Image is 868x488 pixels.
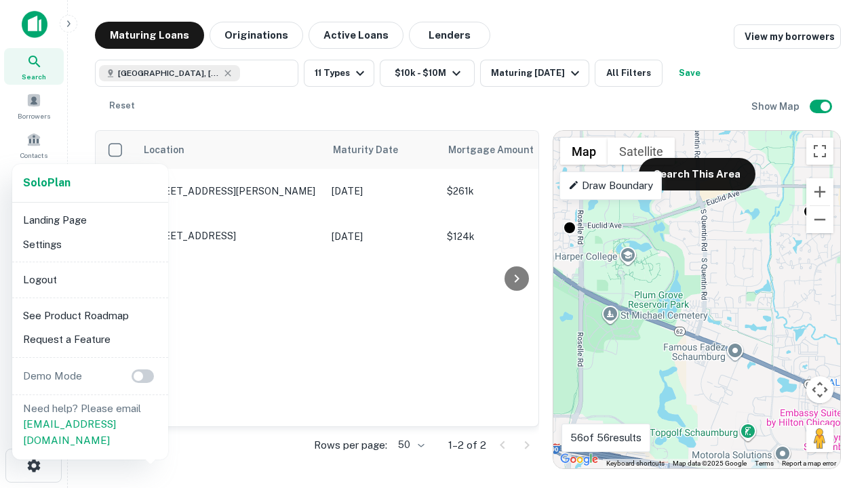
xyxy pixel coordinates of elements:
[23,418,116,446] a: [EMAIL_ADDRESS][DOMAIN_NAME]
[800,336,868,401] iframe: Chat Widget
[18,232,163,257] li: Settings
[18,327,163,352] li: Request a Feature
[23,176,71,189] strong: Solo Plan
[18,304,163,328] li: See Product Roadmap
[18,208,163,232] li: Landing Page
[23,401,157,449] p: Need help? Please email
[18,368,87,384] p: Demo Mode
[18,268,163,292] li: Logout
[23,175,71,191] a: SoloPlan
